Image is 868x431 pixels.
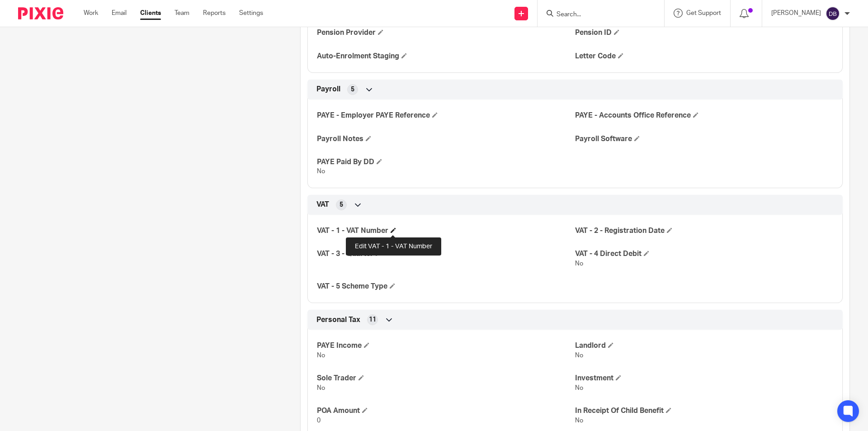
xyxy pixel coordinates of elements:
span: 5 [351,85,354,94]
h4: Pension ID [575,28,833,38]
h4: PAYE - Employer PAYE Reference [317,111,575,120]
span: No [575,417,583,424]
span: Payroll [316,85,340,94]
span: VAT [316,200,329,209]
h4: Landlord [575,341,833,350]
span: 5 [340,200,343,209]
a: Team [175,9,189,18]
h4: Auto-Enrolment Staging [317,52,575,61]
span: No [575,352,583,359]
span: No [317,352,325,359]
span: No [575,385,583,391]
span: No [317,168,325,175]
h4: PAYE Income [317,341,575,350]
img: Pixie [18,7,63,19]
h4: Investment [575,374,833,383]
span: 0 [317,417,321,424]
h4: Payroll Notes [317,134,575,144]
a: Reports [203,9,226,18]
h4: PAYE Paid By DD [317,157,575,167]
img: svg%3E [826,6,840,21]
h4: Pension Provider [317,28,575,38]
input: Search [556,11,637,19]
h4: POA Amount [317,406,575,416]
h4: In Receipt Of Child Benefit [575,406,833,416]
span: Get Support [686,10,721,16]
h4: Sole Trader [317,374,575,383]
h4: Letter Code [575,52,833,61]
h4: VAT - 4 Direct Debit [575,249,833,259]
h4: Payroll Software [575,134,833,144]
h4: VAT - 2 - Registration Date [575,226,833,236]
a: Settings [239,9,263,18]
h4: VAT - 5 Scheme Type [317,282,575,291]
h4: VAT - 3 - Quarter [317,249,575,259]
a: Work [84,9,98,18]
span: No [317,385,325,391]
span: No [575,260,583,267]
a: Clients [140,9,161,18]
p: [PERSON_NAME] [771,9,821,18]
a: Email [112,9,127,18]
h4: PAYE - Accounts Office Reference [575,111,833,120]
span: 11 [369,315,376,324]
h4: VAT - 1 - VAT Number [317,226,575,236]
span: Personal Tax [316,315,360,325]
